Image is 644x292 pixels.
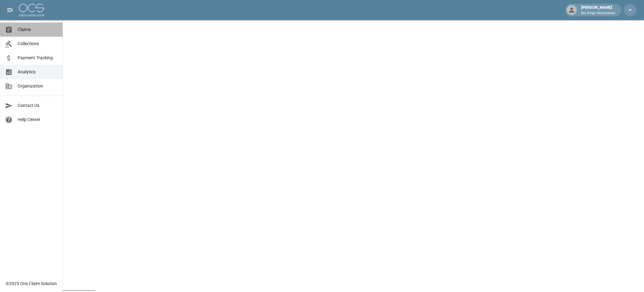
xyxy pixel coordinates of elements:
span: Help Center [18,116,58,123]
div: [PERSON_NAME] [579,4,618,16]
div: © 2025 One Claim Solution [6,280,57,287]
iframe: Embedded Dashboard [63,20,644,290]
span: Analytics [18,69,58,75]
span: Contact Us [18,102,58,109]
img: ocs-logo-white-transparent.png [19,4,44,16]
span: Collections [18,40,58,47]
button: open drawer [4,4,16,16]
span: Payment Tracking [18,55,58,61]
span: Claims [18,26,58,33]
span: Organization [18,83,58,89]
p: Dry Kings Restoration [581,11,615,16]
